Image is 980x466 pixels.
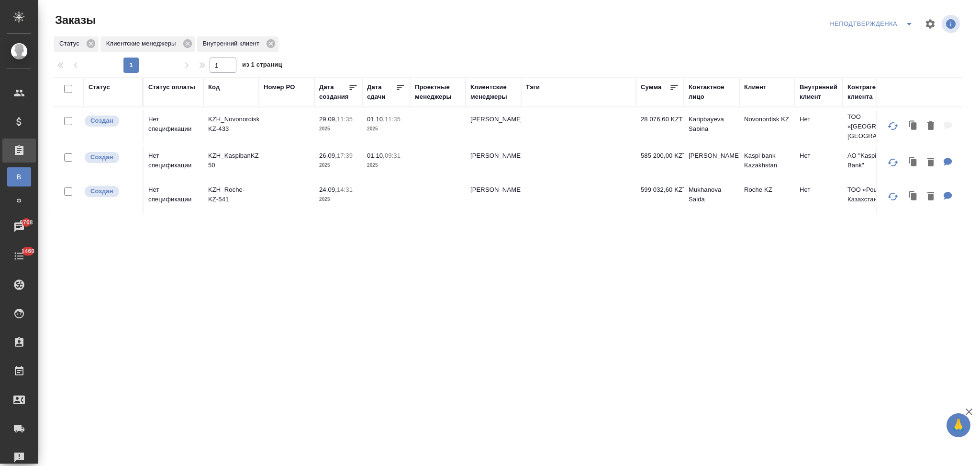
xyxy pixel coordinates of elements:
[881,115,904,138] button: Обновить
[367,161,405,170] p: 2025
[466,146,521,180] td: [PERSON_NAME]
[100,36,195,52] div: Клиентские менеджеры
[197,36,278,52] div: Внутренний клиент
[12,172,26,182] span: В
[470,82,516,102] div: Клиентские менеджеры
[337,152,353,159] p: 17:39
[319,116,337,123] p: 29.09,
[827,16,919,32] div: split button
[904,187,923,207] button: Клонировать
[636,146,684,180] td: 585 200,00 KZT
[208,151,254,170] p: KZH_KaspibanKZ-50
[744,115,790,124] p: Novonordisk KZ
[800,82,838,102] div: Внутренний клиент
[641,82,661,92] div: Сумма
[744,185,790,195] p: Roche KZ
[208,185,254,204] p: KZH_Roche-KZ-541
[90,186,113,196] p: Создан
[385,116,401,123] p: 11:35
[636,110,684,143] td: 28 076,60 KZT
[319,161,357,170] p: 2025
[367,124,405,134] p: 2025
[881,185,904,208] button: Обновить
[466,110,521,143] td: [PERSON_NAME]
[950,415,967,435] span: 🙏
[744,151,790,170] p: Kaspi bank Kazakhstan
[12,196,26,206] span: Ф
[319,186,337,193] p: 24.09,
[800,185,838,195] p: Нет
[319,82,348,102] div: Дата создания
[847,112,893,141] p: ТОО «[GEOGRAPHIC_DATA] [GEOGRAPHIC_DATA]»
[684,146,739,180] td: [PERSON_NAME]
[89,82,110,92] div: Статус
[744,82,766,92] div: Клиент
[2,244,36,268] a: 1460
[7,167,31,186] a: В
[367,116,385,123] p: 01.10,
[415,82,461,102] div: Проектные менеджеры
[242,59,282,73] span: из 1 страниц
[847,82,893,102] div: Контрагент клиента
[2,215,36,239] a: 6768
[84,115,138,128] div: Выставляется автоматически при создании заказа
[923,153,939,173] button: Удалить
[16,246,40,256] span: 1460
[84,185,138,198] div: Выставляется автоматически при создании заказа
[689,82,735,102] div: Контактное лицо
[208,115,254,134] p: KZH_Novonordisk-KZ-433
[367,82,396,102] div: Дата сдачи
[7,191,31,210] a: Ф
[881,151,904,174] button: Обновить
[54,36,99,52] div: Статус
[14,218,38,227] span: 6768
[144,110,203,143] td: Нет спецификации
[90,116,113,126] p: Создан
[337,116,353,123] p: 11:35
[144,180,203,214] td: Нет спецификации
[337,186,353,193] p: 14:31
[319,124,357,134] p: 2025
[942,15,962,33] span: Посмотреть информацию
[923,116,939,136] button: Удалить
[148,82,195,92] div: Статус оплаты
[90,152,113,162] p: Создан
[923,187,939,207] button: Удалить
[636,180,684,214] td: 599 032,60 KZT
[53,12,96,28] span: Заказы
[800,115,838,124] p: Нет
[904,116,923,136] button: Клонировать
[684,180,739,214] td: Mukhanova Saida
[319,152,337,159] p: 26.09,
[203,39,263,48] p: Внутренний клиент
[208,82,220,92] div: Код
[800,151,838,161] p: Нет
[947,413,970,437] button: 🙏
[106,39,179,48] p: Клиентские менеджеры
[526,82,540,92] div: Тэги
[919,12,942,35] span: Настроить таблицу
[319,195,357,204] p: 2025
[84,151,138,164] div: Выставляется автоматически при создании заказа
[264,82,295,92] div: Номер PO
[847,185,893,204] p: ТОО «Рош Казахстан»
[466,180,521,214] td: [PERSON_NAME]
[144,146,203,180] td: Нет спецификации
[385,152,401,159] p: 09:31
[847,151,893,170] p: АО "Kaspi Bank"
[59,39,83,48] p: Статус
[684,110,739,143] td: Karipbayeva Sabina
[367,152,385,159] p: 01.10,
[904,153,923,173] button: Клонировать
